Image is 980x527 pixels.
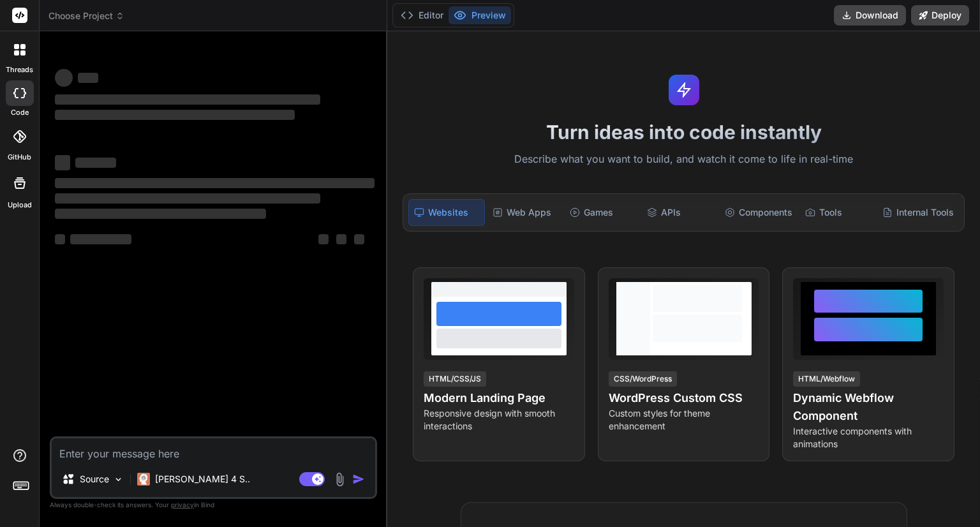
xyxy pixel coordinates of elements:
[354,234,364,244] span: ‌
[55,234,65,244] span: ‌
[877,199,959,226] div: Internal Tools
[318,234,329,244] span: ‌
[487,199,562,226] div: Web Apps
[70,234,131,244] span: ‌
[113,474,124,485] img: Pick Models
[609,407,759,433] p: Custom styles for theme enhancement
[408,199,484,226] div: Websites
[55,178,375,188] span: ‌
[55,110,295,120] span: ‌
[396,6,449,24] button: Editor
[8,152,31,163] label: GitHub
[6,64,33,75] label: threads
[55,94,320,105] span: ‌
[609,389,759,407] h4: WordPress Custom CSS
[565,199,639,226] div: Games
[911,5,969,26] button: Deploy
[424,389,574,407] h4: Modern Landing Page
[137,473,150,486] img: Claude 4 Sonnet
[50,499,377,511] p: Always double-check its answers. Your in Bind
[834,5,906,26] button: Download
[424,371,486,387] div: HTML/CSS/JS
[449,6,511,24] button: Preview
[793,389,944,425] h4: Dynamic Webflow Component
[55,193,320,204] span: ‌
[395,121,972,144] h1: Turn ideas into code instantly
[55,69,73,87] span: ‌
[352,473,365,486] img: icon
[171,501,194,508] span: privacy
[800,199,875,226] div: Tools
[8,200,32,211] label: Upload
[155,473,250,486] p: [PERSON_NAME] 4 S..
[793,371,860,387] div: HTML/Webflow
[55,155,70,170] span: ‌
[424,407,574,433] p: Responsive design with smooth interactions
[75,158,116,168] span: ‌
[642,199,716,226] div: APIs
[332,472,347,487] img: attachment
[48,10,124,22] span: Choose Project
[793,425,944,450] p: Interactive components with animations
[720,199,798,226] div: Components
[80,473,109,486] p: Source
[336,234,346,244] span: ‌
[11,107,29,118] label: code
[78,73,98,83] span: ‌
[395,151,972,168] p: Describe what you want to build, and watch it come to life in real-time
[609,371,677,387] div: CSS/WordPress
[55,209,266,219] span: ‌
